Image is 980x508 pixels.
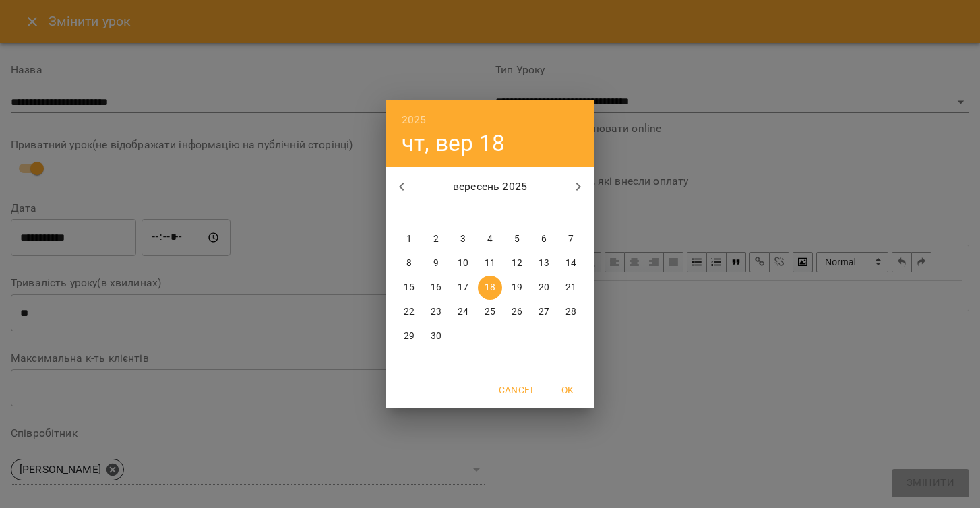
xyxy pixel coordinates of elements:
[551,382,584,398] span: OK
[485,281,495,294] p: 18
[532,300,556,324] button: 27
[539,281,549,294] p: 20
[505,276,529,300] button: 19
[487,232,493,246] p: 4
[539,257,549,270] p: 13
[493,378,541,402] button: Cancel
[404,305,415,319] p: 22
[505,207,529,220] span: пт
[532,276,556,300] button: 20
[458,281,468,294] p: 17
[532,227,556,251] button: 6
[418,179,563,195] p: вересень 2025
[505,251,529,276] button: 12
[406,257,412,270] p: 8
[478,227,502,251] button: 4
[424,300,448,324] button: 23
[397,276,421,300] button: 15
[485,305,495,319] p: 25
[499,382,535,398] span: Cancel
[397,324,421,348] button: 29
[532,207,556,220] span: сб
[559,300,583,324] button: 28
[424,251,448,276] button: 9
[451,300,475,324] button: 24
[458,257,468,270] p: 10
[532,251,556,276] button: 13
[397,227,421,251] button: 1
[397,300,421,324] button: 22
[559,227,583,251] button: 7
[433,257,439,270] p: 9
[546,378,589,402] button: OK
[565,281,576,294] p: 21
[404,281,415,294] p: 15
[431,329,441,343] p: 30
[431,305,441,319] p: 23
[559,251,583,276] button: 14
[478,276,502,300] button: 18
[565,257,576,270] p: 14
[451,207,475,220] span: ср
[539,305,549,319] p: 27
[478,300,502,324] button: 25
[451,251,475,276] button: 10
[424,276,448,300] button: 16
[424,227,448,251] button: 2
[568,232,574,246] p: 7
[458,305,468,319] p: 24
[485,257,495,270] p: 11
[541,232,547,246] p: 6
[559,276,583,300] button: 21
[424,207,448,220] span: вт
[451,227,475,251] button: 3
[478,207,502,220] span: чт
[397,207,421,220] span: пн
[512,305,522,319] p: 26
[397,251,421,276] button: 8
[404,329,415,343] p: 29
[460,232,466,246] p: 3
[512,257,522,270] p: 12
[424,324,448,348] button: 30
[565,305,576,319] p: 28
[478,251,502,276] button: 11
[431,281,441,294] p: 16
[505,227,529,251] button: 5
[433,232,439,246] p: 2
[505,300,529,324] button: 26
[514,232,520,246] p: 5
[402,129,505,157] button: чт, вер 18
[406,232,412,246] p: 1
[559,207,583,220] span: нд
[451,276,475,300] button: 17
[512,281,522,294] p: 19
[402,110,427,129] button: 2025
